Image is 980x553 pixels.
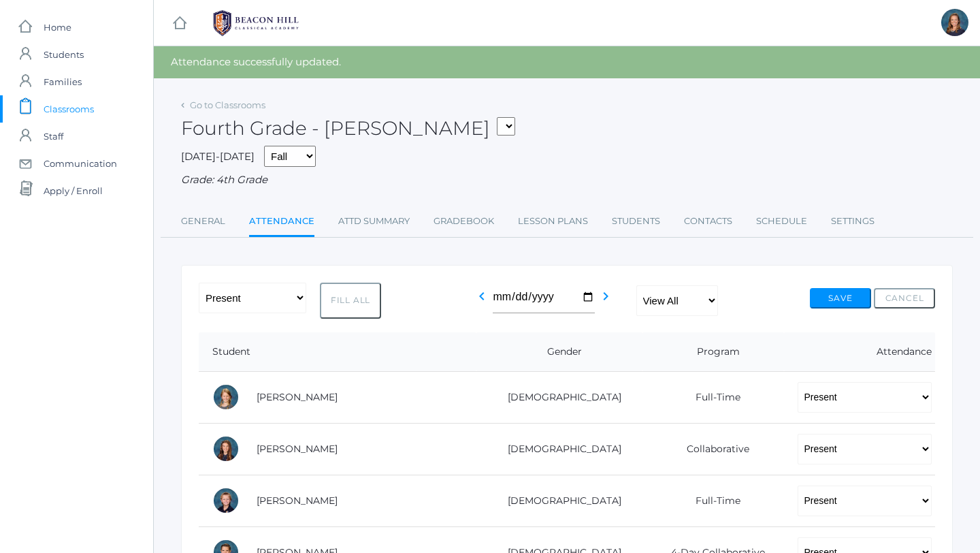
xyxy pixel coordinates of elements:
[44,123,63,150] span: Staff
[181,150,255,163] span: [DATE]-[DATE]
[756,208,807,235] a: Schedule
[338,208,410,235] a: Attd Summary
[257,391,338,403] a: [PERSON_NAME]
[212,383,240,411] div: Amelia Adams
[44,150,117,177] span: Communication
[181,172,953,188] div: Grade: 4th Grade
[44,14,71,41] span: Home
[784,332,935,372] th: Attendance
[831,208,875,235] a: Settings
[154,46,980,78] div: Attendance successfully updated.
[44,41,84,68] span: Students
[199,332,476,372] th: Student
[257,494,338,507] a: [PERSON_NAME]
[941,9,968,36] div: Ellie Bradley
[212,487,240,514] div: Levi Beaty
[181,208,225,235] a: General
[320,283,381,319] button: Fill All
[642,371,783,423] td: Full-Time
[434,208,494,235] a: Gradebook
[684,208,732,235] a: Contacts
[612,208,660,235] a: Students
[476,475,642,526] td: [DEMOGRAPHIC_DATA]
[205,6,307,40] img: BHCALogos-05-308ed15e86a5a0abce9b8dd61676a3503ac9727e845dece92d48e8588c001991.png
[642,423,783,475] td: Collaborative
[476,371,642,423] td: [DEMOGRAPHIC_DATA]
[44,95,94,123] span: Classrooms
[810,288,871,309] button: Save
[476,332,642,372] th: Gender
[44,68,82,95] span: Families
[874,288,935,309] button: Cancel
[598,294,614,307] a: chevron_right
[642,475,783,526] td: Full-Time
[474,294,490,307] a: chevron_left
[181,118,515,139] h2: Fourth Grade - [PERSON_NAME]
[474,288,490,304] i: chevron_left
[249,208,314,237] a: Attendance
[642,332,783,372] th: Program
[257,443,338,455] a: [PERSON_NAME]
[190,99,265,110] a: Go to Classrooms
[518,208,588,235] a: Lesson Plans
[44,177,103,204] span: Apply / Enroll
[598,288,614,304] i: chevron_right
[212,435,240,462] div: Claire Arnold
[476,423,642,475] td: [DEMOGRAPHIC_DATA]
